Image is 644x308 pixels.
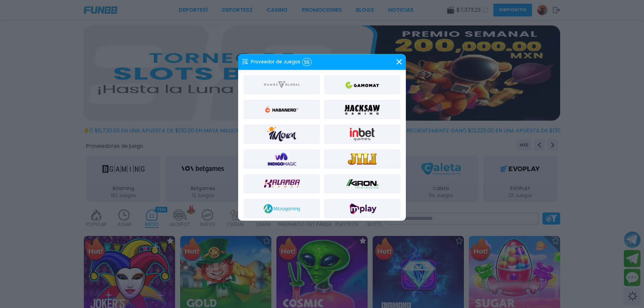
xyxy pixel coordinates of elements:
img: GamoMat [344,76,380,93]
img: IndigoMagic [264,151,300,167]
img: Kiron [344,176,380,192]
img: Games Global [264,76,300,93]
img: Habanero [264,101,300,117]
img: MICRO GAMING [264,200,300,217]
div: 55 [302,58,312,66]
img: InBet [344,126,380,142]
img: Kalamba [264,176,300,192]
div: Proveedor de Juegos [242,58,312,66]
img: Hacksaw [344,101,380,117]
img: JiLi [344,151,380,167]
img: IMoon [266,126,298,142]
img: MPlay [344,200,380,217]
